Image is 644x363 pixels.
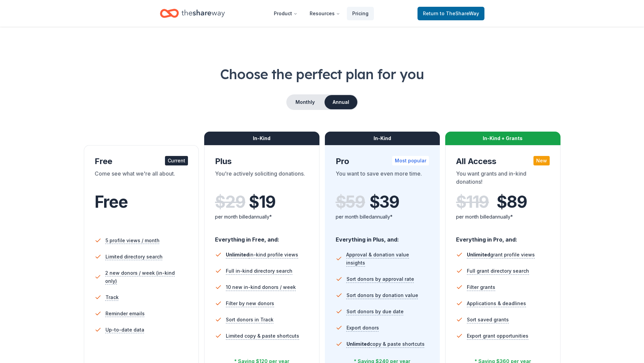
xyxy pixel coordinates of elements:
span: Unlimited [347,341,370,347]
span: $ 89 [497,192,527,211]
span: Sort donors by donation value [347,291,418,299]
div: Plus [215,156,309,167]
span: $ 39 [369,192,399,211]
span: Limited directory search [105,253,163,261]
div: All Access [456,156,550,167]
button: Resources [304,7,345,20]
span: 2 new donors / week (in-kind only) [105,269,188,285]
span: Track [105,293,119,301]
div: In-Kind [204,132,319,145]
button: Product [268,7,303,20]
div: Everything in Free, and: [215,230,309,244]
span: 5 profile views / month [105,236,160,245]
span: grant profile views [467,252,535,257]
span: Approval & donation value insights [346,251,429,267]
span: Sort donors by approval rate [347,275,414,283]
div: In-Kind [325,132,440,145]
span: Unlimited [467,252,490,257]
a: Home [160,5,225,21]
div: per month billed annually* [336,213,429,221]
div: Current [165,156,188,165]
nav: Main [268,5,374,21]
div: Most popular [392,156,429,165]
span: $ 19 [249,192,275,211]
button: Annual [325,95,357,109]
div: Pro [336,156,429,167]
span: Reminder emails [105,310,145,318]
span: 10 new in-kind donors / week [226,283,296,291]
div: Free [95,156,188,167]
span: Full grant directory search [467,267,529,275]
span: Free [95,192,128,212]
span: Up-to-date data [105,326,144,334]
span: Sort saved grants [467,316,509,324]
span: Export donors [347,324,379,332]
div: New [533,156,550,165]
a: Pricing [347,7,374,20]
span: Filter grants [467,283,495,291]
span: Filter by new donors [226,299,274,308]
div: Come see what we're all about. [95,169,188,188]
a: Returnto TheShareWay [418,7,484,20]
div: Everything in Pro, and: [456,230,550,244]
div: Everything in Plus, and: [336,230,429,244]
div: You want to save even more time. [336,169,429,188]
span: Limited copy & paste shortcuts [226,332,299,340]
div: In-Kind + Grants [445,132,560,145]
div: You want grants and in-kind donations! [456,169,550,188]
span: to TheShareWay [440,10,479,16]
div: You're actively soliciting donations. [215,169,309,188]
span: copy & paste shortcuts [347,341,425,347]
span: Return [423,9,479,18]
h1: Choose the perfect plan for you [27,65,617,84]
span: Sort donors in Track [226,316,273,324]
span: Unlimited [226,252,249,257]
span: Export grant opportunities [467,332,528,340]
button: Monthly [287,95,323,109]
span: Applications & deadlines [467,299,526,308]
span: Full in-kind directory search [226,267,292,275]
span: Sort donors by due date [347,308,404,316]
div: per month billed annually* [215,213,309,221]
div: per month billed annually* [456,213,550,221]
span: in-kind profile views [226,252,298,257]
